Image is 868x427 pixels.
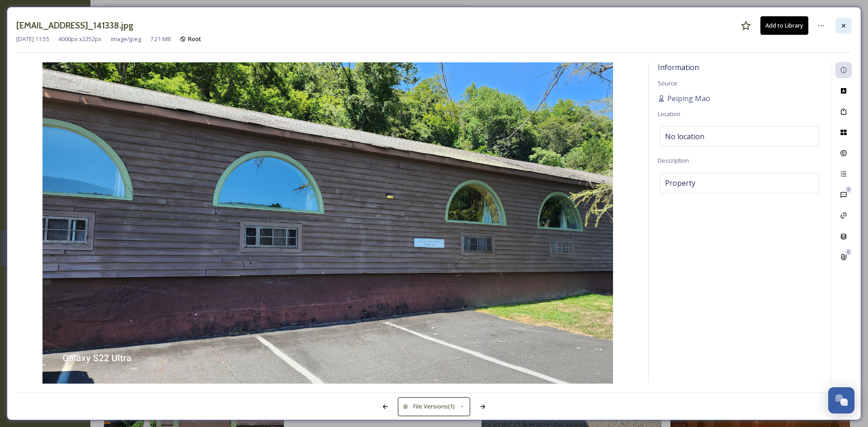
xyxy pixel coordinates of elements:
[845,187,852,193] div: 0
[658,110,680,118] span: Location
[150,35,171,43] span: 7.21 MB
[16,62,639,384] img: peipingmao88%40hotmail.com-20250809_141338.jpg
[845,249,852,255] div: 0
[398,397,470,416] button: File Versions(1)
[658,79,677,87] span: Source
[58,35,102,43] span: 4000 px x 2252 px
[828,387,854,413] button: Open Chat
[760,16,808,35] button: Add to Library
[658,156,689,164] span: Description
[667,93,710,104] span: Peiping Mao
[665,178,695,188] span: Property
[16,35,49,43] span: [DATE] 11:55
[16,19,133,32] h3: [EMAIL_ADDRESS]_141338.jpg
[111,35,141,43] span: image/jpeg
[658,62,699,72] span: Information
[665,131,704,142] span: No location
[188,35,201,43] span: Root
